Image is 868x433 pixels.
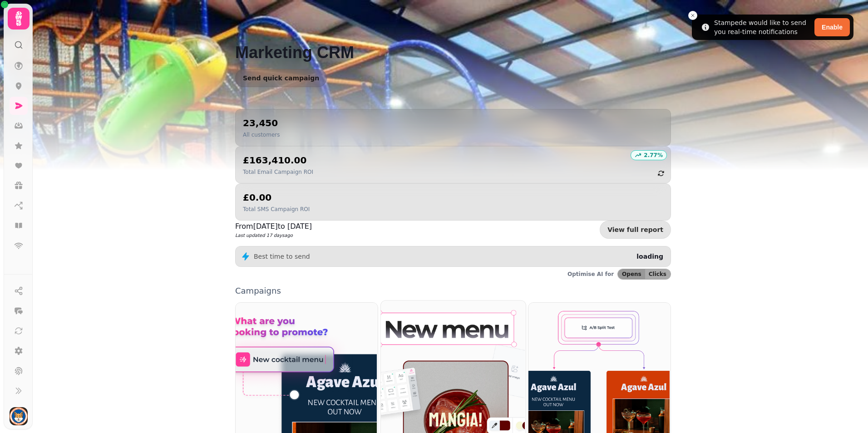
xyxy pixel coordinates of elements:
div: Stampede would like to send you real-time notifications [714,18,811,36]
button: Clicks [645,269,671,279]
h1: Marketing CRM [235,22,671,62]
span: Clicks [649,271,666,277]
span: Send quick campaign [243,75,319,81]
button: Send quick campaign [235,69,327,87]
img: User avatar [10,407,28,425]
span: Opens [622,271,641,277]
span: loading [636,253,663,260]
button: Close toast [688,11,697,20]
p: Total Email Campaign ROI [243,168,313,176]
h2: £0.00 [243,191,310,204]
h2: 23,450 [243,117,280,129]
p: From [DATE] to [DATE] [235,221,312,232]
p: 2.77 % [644,152,663,159]
p: Campaigns [235,287,671,295]
button: User avatar [8,407,30,425]
p: Total SMS Campaign ROI [243,206,310,213]
p: Last updated 17 days ago [235,232,312,239]
h2: £163,410.00 [243,154,313,167]
button: Enable [814,18,850,36]
a: View full report [600,221,671,239]
p: All customers [243,131,280,138]
p: Optimise AI for [567,271,614,278]
p: Best time to send [254,252,310,261]
button: Opens [618,269,645,279]
button: refresh [653,166,669,181]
